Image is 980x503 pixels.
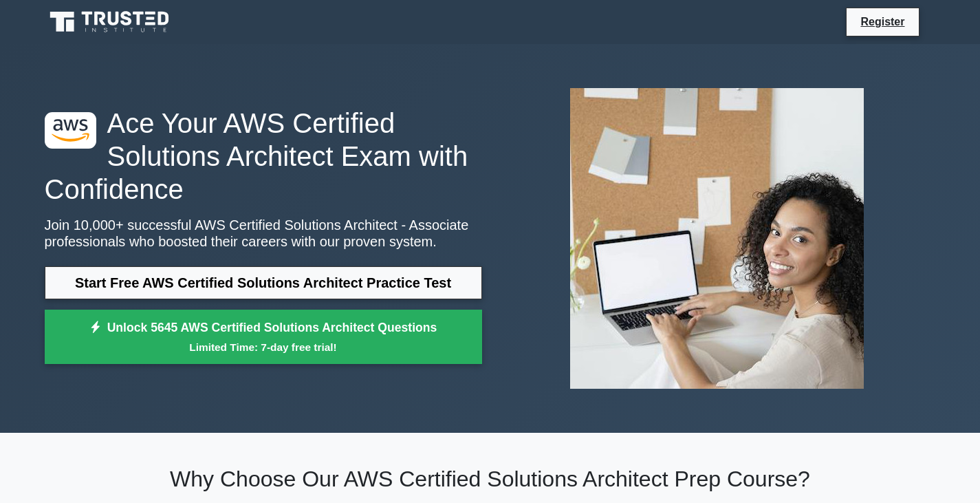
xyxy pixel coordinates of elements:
a: Register [852,13,913,30]
a: Unlock 5645 AWS Certified Solutions Architect QuestionsLimited Time: 7-day free trial! [45,310,482,365]
small: Limited Time: 7-day free trial! [62,339,465,355]
p: Join 10,000+ successful AWS Certified Solutions Architect - Associate professionals who boosted t... [45,217,482,250]
h2: Why Choose Our AWS Certified Solutions Architect Prep Course? [45,466,936,492]
h1: Ace Your AWS Certified Solutions Architect Exam with Confidence [45,107,482,206]
a: Start Free AWS Certified Solutions Architect Practice Test [45,266,482,299]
